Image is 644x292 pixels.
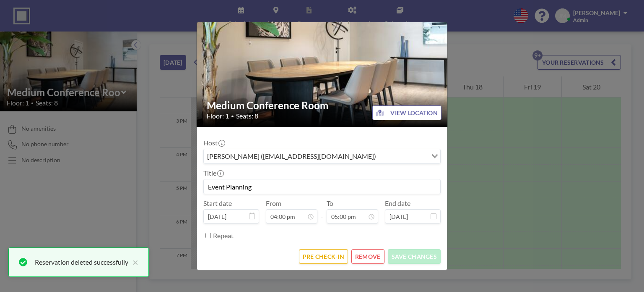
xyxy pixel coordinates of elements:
span: • [231,113,234,119]
span: [PERSON_NAME] ([EMAIL_ADDRESS][DOMAIN_NAME]) [205,151,378,162]
label: Title [203,169,223,177]
span: Seats: 8 [236,112,258,120]
label: To [327,199,333,208]
button: close [128,257,138,267]
h2: Medium Conference Room [207,99,438,112]
label: Host [203,139,224,147]
button: PRE CHECK-IN [299,249,348,264]
div: Search for option [204,149,440,163]
button: SAVE CHANGES [388,249,441,264]
input: Search for option [379,151,426,162]
div: Reservation deleted successfully [35,257,128,267]
button: VIEW LOCATION [372,105,441,120]
label: Start date [203,199,232,208]
label: Repeat [213,231,234,240]
button: REMOVE [351,249,384,264]
label: End date [385,199,410,208]
input: (No title) [204,179,440,194]
span: Floor: 1 [207,112,229,120]
span: - [321,202,323,221]
label: From [266,199,281,208]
